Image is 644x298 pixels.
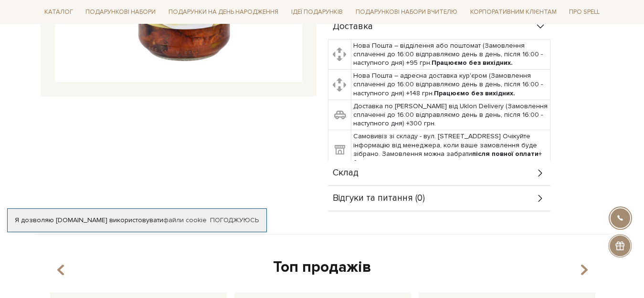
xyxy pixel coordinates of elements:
a: Подарункові набори [82,5,159,20]
a: Ідеї подарунків [287,5,347,20]
a: Подарунки на День народження [165,5,282,20]
b: Працюємо без вихідних. [432,59,513,67]
a: Про Spell [565,5,603,20]
div: Топ продажів [46,257,598,277]
a: Погоджуюсь [210,216,259,225]
a: Каталог [41,5,77,20]
td: Нова Пошта – відділення або поштомат (Замовлення сплаченні до 16:00 відправляємо день в день, піс... [351,39,550,70]
a: файли cookie [163,216,207,224]
b: Працюємо без вихідних. [434,89,515,97]
span: Відгуки та питання (0) [333,194,425,203]
td: Доставка по [PERSON_NAME] від Uklon Delivery (Замовлення сплаченні до 16:00 відправляємо день в д... [351,100,550,130]
a: Корпоративним клієнтам [466,5,560,20]
td: Нова Пошта – адресна доставка кур'єром (Замовлення сплаченні до 16:00 відправляємо день в день, п... [351,70,550,100]
div: Я дозволяю [DOMAIN_NAME] використовувати [8,216,266,225]
td: Самовивіз зі складу - вул. [STREET_ADDRESS] Очікуйте інформацію від менеджера, коли ваше замовлен... [351,130,550,169]
b: після повної оплати [472,150,538,158]
a: Подарункові набори Вчителю [352,4,461,20]
span: Склад [333,169,359,177]
span: Доставка [333,22,373,31]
